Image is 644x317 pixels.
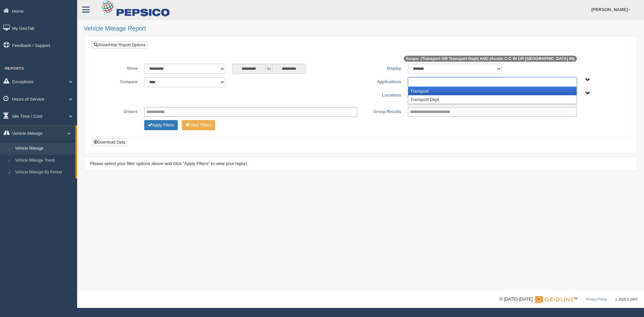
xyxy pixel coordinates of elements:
[12,166,75,178] a: Vehicle Mileage By Period
[144,120,178,130] button: Change Filter Options
[266,64,272,74] span: to
[182,120,215,130] button: Change Filter Options
[361,91,405,99] label: Locations
[12,143,75,155] a: Vehicle Mileage
[97,107,141,115] label: Drivers
[361,107,405,115] label: Group Results
[408,87,577,95] li: Transport
[92,139,127,146] button: Download Data
[97,64,141,72] label: Show
[97,77,141,85] label: Compare
[12,155,75,167] a: Vehicle Mileage Trend
[361,64,405,72] label: Display
[404,56,577,62] span: Scope: (Transport OR Transport Dept) AND (Austin C-C IN OR [GEOGRAPHIC_DATA] IN)
[90,161,248,166] span: Please select your filter options above and click "Apply Filters" to view your report.
[84,25,637,32] h2: Vehicle Mileage Report
[361,77,405,85] label: Applications
[408,95,577,104] li: Transport Dept
[499,296,637,303] div: © [DATE]-[DATE] - ™
[586,298,607,301] a: Privacy Policy
[535,296,573,303] img: Gridline
[615,298,637,301] span: v. 2025.5.2403
[92,41,148,49] a: Show/Hide Report Options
